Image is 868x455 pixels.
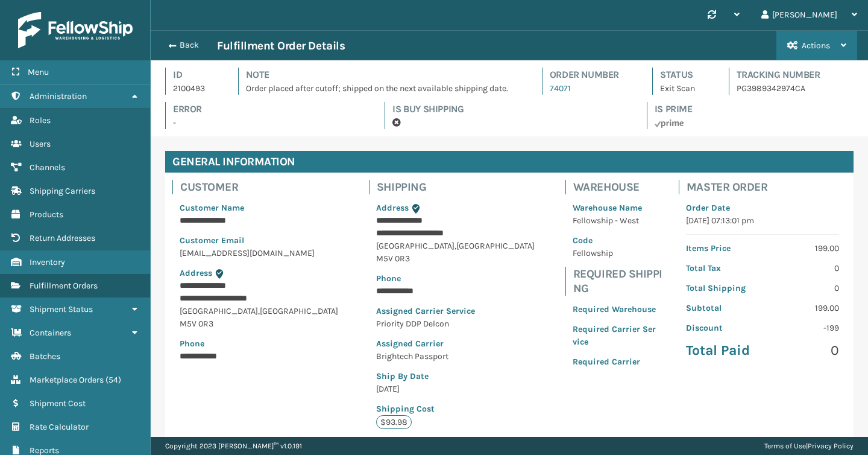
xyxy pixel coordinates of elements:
h4: Tracking Number [737,68,832,82]
p: Total Tax [686,262,755,275]
h4: Customer [180,180,354,194]
p: 0 [770,282,839,294]
span: [GEOGRAPHIC_DATA] [180,306,258,316]
a: Privacy Policy [808,442,854,450]
span: Containers [30,328,71,338]
a: 74071 [550,83,571,94]
p: Customer Name [180,202,347,214]
h4: Note [246,68,520,82]
span: Rate Calculator [30,422,89,432]
p: Items Price [686,242,755,255]
h4: Is Buy Shipping [392,102,624,116]
span: Channels [30,162,65,173]
p: Assigned Rate [376,436,544,449]
span: ( 54 ) [105,375,121,385]
span: Return Addresses [30,233,95,243]
span: Address [376,203,409,213]
span: Inventory [30,257,65,267]
span: Users [30,139,51,149]
h4: Required Shipping [573,267,664,296]
div: | [764,437,854,455]
span: Administration [30,91,87,101]
p: Ship By Date [376,370,544,383]
span: Actions [802,40,830,51]
h4: Is Prime [655,102,854,116]
button: Actions [776,31,857,60]
span: Products [30,209,63,220]
p: Required Warehouse [573,303,657,316]
h4: Warehouse [573,180,664,194]
span: M5V 0R3 [376,253,410,264]
span: , [454,241,456,251]
span: Address [180,268,212,278]
p: Code [573,234,657,247]
span: [GEOGRAPHIC_DATA] [260,306,338,316]
p: Order Date [686,202,839,214]
p: $93.98 [376,415,412,429]
p: Assigned Carrier Service [376,305,544,317]
h4: Error [173,102,363,116]
span: Roles [30,115,51,126]
p: - [173,116,363,129]
p: Total Paid [686,342,755,360]
p: Fellowship - West [573,214,657,227]
img: logo [18,12,133,48]
h4: General Information [165,151,854,173]
h4: Order Number [550,68,631,82]
p: 199.00 [770,302,839,314]
p: Order placed after cutoff; shipped on the next available shipping date. [246,82,520,95]
p: Phone [376,272,544,285]
span: Shipment Status [30,304,93,314]
p: [DATE] 07:13:01 pm [686,214,839,227]
span: [GEOGRAPHIC_DATA] [456,241,535,251]
span: Shipping Carriers [30,186,95,196]
p: 0 [770,262,839,275]
p: Priority DDP Delcon [376,317,544,330]
h3: Fulfillment Order Details [217,39,345,53]
p: Shipping Cost [376,402,544,415]
span: Batches [30,351,60,361]
p: Fellowship [573,247,657,259]
p: Exit Scan [660,82,706,95]
p: 199.00 [770,242,839,255]
p: Warehouse Name [573,202,657,214]
span: M5V 0R3 [180,319,213,329]
span: Marketplace Orders [30,375,104,385]
p: -199 [770,322,839,334]
p: [DATE] [376,383,544,395]
p: Required Carrier Service [573,323,657,348]
span: , [258,306,260,316]
span: Shipment Cost [30,398,86,409]
p: Brightech Passport [376,350,544,363]
p: Customer Email [180,234,347,247]
h4: Status [660,68,706,82]
p: Total Shipping [686,282,755,294]
p: PG3989342974CA [737,82,832,95]
span: Fulfillment Orders [30,281,98,291]
h4: Id [173,68,216,82]
p: [EMAIL_ADDRESS][DOMAIN_NAME] [180,247,347,259]
p: 2100493 [173,82,216,95]
h4: Shipping [377,180,551,194]
p: Discount [686,322,755,334]
p: Assigned Carrier [376,337,544,350]
button: Back [162,40,217,51]
p: Copyright 2023 [PERSON_NAME]™ v 1.0.191 [165,437,302,455]
p: Phone [180,337,347,350]
span: [GEOGRAPHIC_DATA] [376,241,454,251]
a: Terms of Use [764,442,806,450]
p: 0 [770,342,839,360]
p: Subtotal [686,302,755,314]
p: Required Carrier [573,355,657,368]
span: Menu [28,67,49,77]
h4: Master Order [687,180,846,194]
